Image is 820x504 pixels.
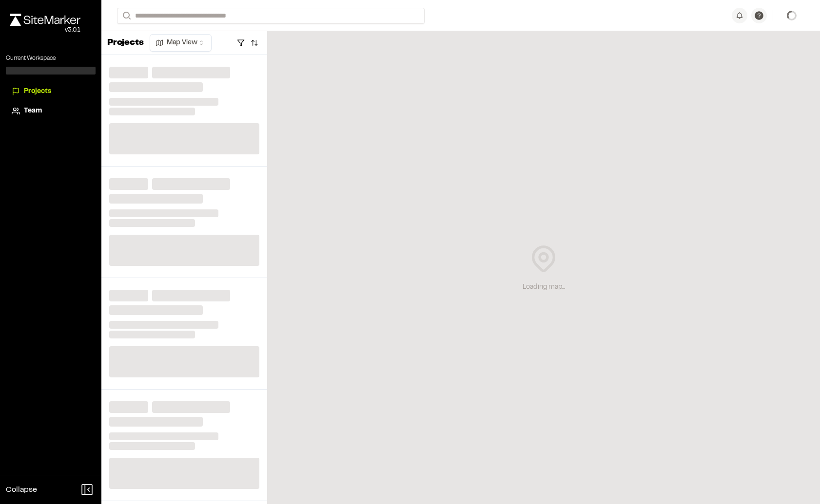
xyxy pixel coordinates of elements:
div: Oh geez...please don't... [10,26,80,35]
p: Current Workspace [6,54,96,63]
p: Projects [107,37,144,50]
a: Team [12,106,90,116]
span: Projects [24,86,51,97]
span: Collapse [6,484,37,496]
img: rebrand.png [10,14,80,26]
a: Projects [12,86,90,97]
div: Loading map... [523,282,565,293]
span: Team [24,106,42,116]
button: Search [117,8,135,24]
